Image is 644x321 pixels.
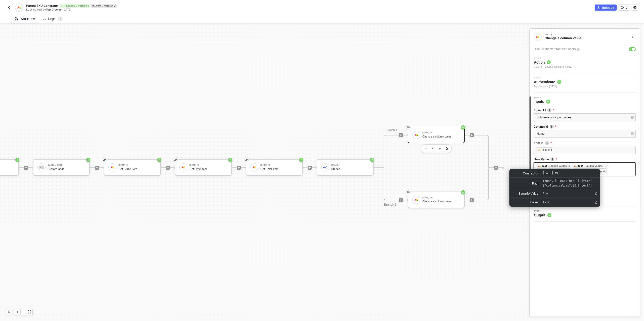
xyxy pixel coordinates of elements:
div: Custom Code [48,164,85,166]
div: Step 1Action Column - Change a column value. [530,57,640,69]
span: icon-success-page [299,158,303,162]
img: icon-info [550,157,554,161]
img: back [7,6,11,10]
div: Branch [331,167,369,171]
span: Sample Value: [510,191,539,196]
div: Change a column value. [545,36,623,40]
img: fieldIcon [538,148,541,151]
span: Action [534,60,572,65]
span: monday_[DOMAIN_NAME]["item"]["column_values"][0]["text"] [543,179,592,188]
div: Column - Change a column value. [534,65,572,69]
span: icon-success-page [461,190,465,194]
img: icon [414,198,419,202]
span: Step 1 [534,57,572,59]
img: integration-icon [535,35,540,39]
div: Text [578,164,583,168]
div: Released • Version 1 [60,4,90,8]
span: icon-success-page [370,158,374,162]
div: [DATE] #7 [422,132,460,134]
span: icon-edit [92,4,95,7]
img: icon-info [545,141,549,145]
label: Item Id [534,141,636,145]
span: icon-expand [28,310,31,313]
img: icon [39,165,44,170]
span: icon-play [95,166,98,169]
img: icon [181,165,186,170]
span: icon-play [399,134,402,137]
span: icon-success-page [157,158,161,162]
div: Workflow [15,17,35,21]
span: Subitems of Opportunities [537,116,571,119]
span: icon-play [16,310,19,313]
span: icon-success-page [228,158,232,162]
div: Step 2Authenticate Top Drawer's [DATE] [530,77,640,88]
span: - [607,165,608,168]
span: Step 3 [534,97,550,99]
div: Custom Code [48,167,85,171]
span: Text [543,200,550,204]
button: back [6,5,12,11]
span: Top Drawer's [DATE] [534,84,561,88]
div: Change a column value. [422,200,460,203]
img: icon-info [577,48,580,51]
div: Step 4Output [530,210,640,218]
div: Change a column value. [422,135,460,138]
span: [DATE] #4 [543,171,558,175]
span: 1 [59,17,61,21]
div: Branch 2 [384,202,414,207]
div: Get Brand item [118,167,156,171]
img: edit-cred [432,147,434,150]
span: icon-play [166,166,169,169]
img: icon [414,133,419,137]
button: Release [595,5,617,11]
div: [DATE] #4 [118,164,156,166]
div: (Item) [545,148,552,152]
button: copy-block [437,146,443,152]
span: icon-settings [633,6,636,9]
span: icon-success-page [461,125,465,129]
div: Get Color Item [260,167,298,171]
div: Id [542,148,544,152]
img: icon [110,165,115,170]
div: Get Style Item [189,167,227,171]
div: Draft • Version 2 [91,4,117,8]
span: Connector: [510,171,539,175]
span: Authenticate [534,79,561,84]
span: Step 2 [534,77,561,79]
span: icon-collapse-right [631,35,634,38]
div: (Column Values 1) [548,164,570,168]
label: New Value [534,157,636,161]
img: edit-cred [425,148,427,149]
div: [DATE] #6 [260,164,298,166]
label: Column Id [534,124,636,129]
span: - [572,165,573,168]
span: icon-success-page [86,158,90,162]
span: icon-success-page [15,158,19,162]
span: Parent SKU Generator [26,4,58,8]
div: [DATE] #8 [422,197,460,199]
div: 2 [626,6,628,10]
span: eye-invisible [174,158,177,162]
img: icon [252,165,257,170]
label: Board Id [534,108,636,112]
div: Branch 1 [385,128,416,133]
button: edit-cred [430,146,436,152]
img: fieldIcon [574,165,577,168]
sup: 1 [58,16,63,21]
span: icon-play [494,166,497,169]
span: icon-play [470,199,473,202]
span: Top Drawer [46,8,61,11]
div: Text [542,164,547,168]
span: Label: [510,200,539,204]
div: Release [602,6,614,10]
span: icon-versioning [621,6,624,9]
img: copy-block [439,148,441,150]
span: icon-play [308,166,311,169]
img: integration-icon [17,5,21,10]
span: eye-invisible [407,125,410,129]
span: Output [534,213,551,218]
div: (Column Values 1) [584,164,606,168]
span: APA [543,191,548,195]
img: icon-info [550,125,554,129]
div: Branch [331,164,369,166]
